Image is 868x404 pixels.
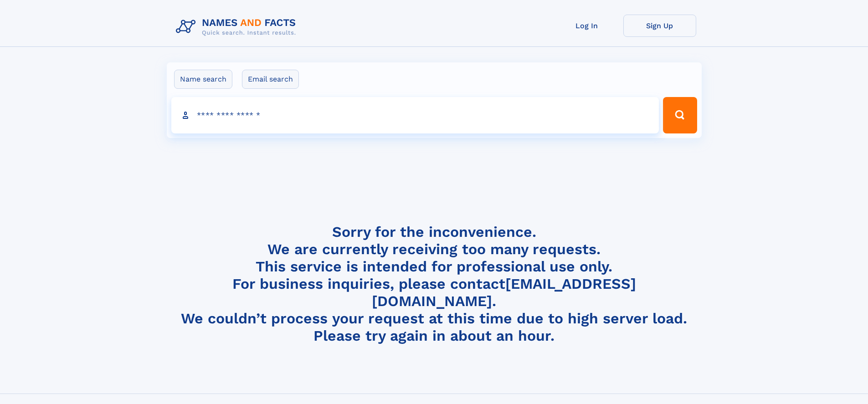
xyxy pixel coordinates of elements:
[242,70,299,89] label: Email search
[172,15,303,39] img: Logo Names and Facts
[623,15,696,37] a: Sign Up
[550,15,623,37] a: Log In
[372,275,636,310] a: [EMAIL_ADDRESS][DOMAIN_NAME]
[172,223,696,345] h4: Sorry for the inconvenience. We are currently receiving too many requests. This service is intend...
[171,97,659,133] input: search input
[663,97,697,133] button: Search Button
[174,70,232,89] label: Name search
